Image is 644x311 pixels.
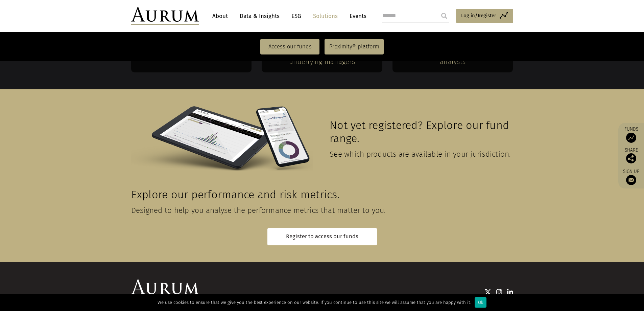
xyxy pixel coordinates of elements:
[209,10,231,22] a: About
[456,9,513,23] a: Log in/Register
[626,175,636,185] img: Sign up to our newsletter
[236,10,283,22] a: Data & Insights
[626,133,636,143] img: Access Funds
[330,119,509,145] span: Not yet registered? Explore our fund range.
[475,297,486,308] div: Ok
[310,10,341,22] a: Solutions
[437,9,451,23] input: Submit
[622,169,641,185] a: Sign up
[131,188,340,201] span: Explore our performance and risk metrics.
[131,206,386,215] span: Designed to help you analyse the performance metrics that matter to you.
[461,12,496,20] span: Log in/Register
[325,39,384,54] a: Proximity® platform
[330,150,511,159] span: See which products are available in your jurisdiction.
[484,289,491,295] img: Twitter icon
[346,10,366,22] a: Events
[131,7,199,25] img: Aurum
[496,289,502,295] img: Instagram icon
[622,126,641,143] a: Funds
[131,279,199,297] img: Aurum Logo
[622,148,641,163] div: Share
[507,289,513,295] img: Linkedin icon
[267,228,377,245] a: Register to access our funds
[288,10,305,22] a: ESG
[626,153,636,163] img: Share this post
[260,39,319,54] a: Access our funds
